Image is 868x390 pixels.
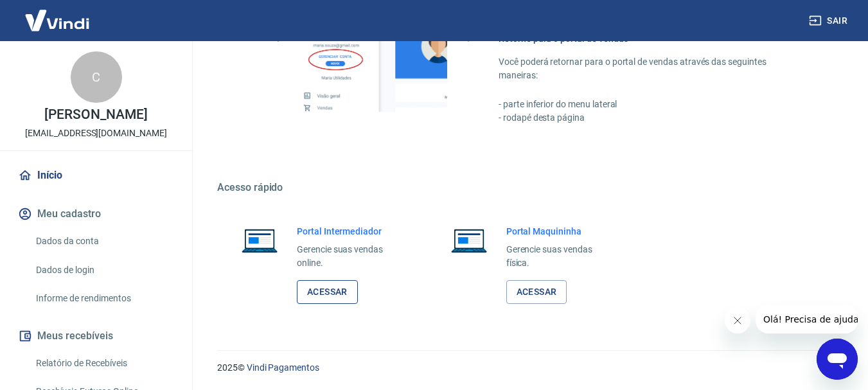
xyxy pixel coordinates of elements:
[31,350,177,377] a: Relatório de Recebíveis
[806,9,853,33] button: Sair
[297,225,403,238] h6: Portal Intermediador
[506,280,567,304] a: Acessar
[15,322,177,350] button: Meus recebíveis
[499,111,806,125] p: - rodapé desta página
[233,225,287,256] img: Imagem de um notebook aberto
[725,308,750,333] iframe: Fechar mensagem
[297,243,403,270] p: Gerencie suas vendas online.
[499,98,806,111] p: - parte inferior do menu lateral
[15,1,99,40] img: Vindi
[44,108,147,121] p: [PERSON_NAME]
[247,362,319,373] a: Vindi Pagamentos
[8,9,108,19] span: Olá! Precisa de ajuda?
[15,161,177,190] a: Início
[506,225,613,238] h6: Portal Maquininha
[442,225,496,256] img: Imagem de um notebook aberto
[217,181,837,194] h5: Acesso rápido
[31,228,177,254] a: Dados da conta
[217,361,837,375] p: 2025 ©
[506,243,613,270] p: Gerencie suas vendas física.
[817,339,858,380] iframe: Botão para abrir a janela de mensagens
[31,257,177,283] a: Dados de login
[71,51,122,103] div: C
[756,305,858,333] iframe: Mensagem da empresa
[297,280,358,304] a: Acessar
[15,200,177,228] button: Meu cadastro
[31,285,177,312] a: Informe de rendimentos
[25,127,167,140] p: [EMAIL_ADDRESS][DOMAIN_NAME]
[499,55,806,82] p: Você poderá retornar para o portal de vendas através das seguintes maneiras:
